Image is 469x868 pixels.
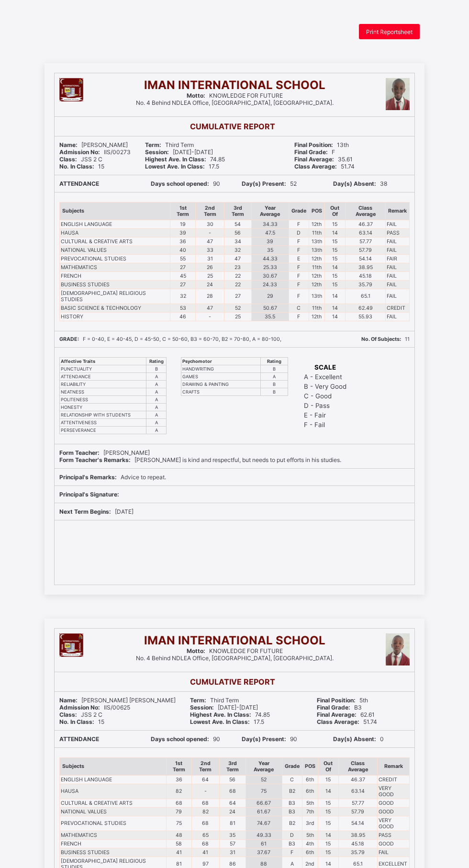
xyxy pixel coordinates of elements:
td: 57.79 [338,807,377,816]
td: 46.37 [346,220,386,228]
b: Final Grade: [294,148,328,156]
th: POS [309,202,324,220]
span: IIS/00625 [59,704,130,711]
span: [DATE] [59,508,134,515]
td: B [146,365,167,372]
span: JSS 2 C [59,711,102,718]
td: 39 [251,237,289,246]
span: KNOWLEDGE FOR FUTURE [187,92,283,99]
td: 81 [219,816,246,831]
td: 65.1 [346,289,386,304]
td: 24 [196,280,224,289]
b: No. In Class: [59,718,94,725]
b: Class Average: [294,163,337,170]
td: 22 [224,271,252,280]
td: ENGLISH LANGUAGE [60,775,167,784]
td: E [289,254,309,263]
td: PUNCTUALITY [60,365,146,372]
td: 53 [170,304,196,312]
th: 1st Term [170,202,196,220]
span: 5th [317,697,368,704]
td: RELIABILITY [60,380,146,388]
b: Form Teacher's Remarks: [59,456,131,463]
td: 36 [167,775,192,784]
span: No. 4 Behind NDLEA Office, [GEOGRAPHIC_DATA], [GEOGRAPHIC_DATA]. [136,654,334,662]
td: HONESTY [60,403,146,411]
td: A [146,403,167,411]
td: 40 [170,246,196,254]
td: 13th [309,237,324,246]
td: 46.37 [338,775,377,784]
td: C - Good [303,392,347,400]
td: 25 [196,271,224,280]
b: Final Average: [294,156,334,163]
td: 47.5 [251,228,289,237]
td: 13th [309,246,324,254]
td: 14 [318,784,338,799]
td: 35.5 [251,312,289,321]
span: 74.85 [190,711,270,718]
td: 57.79 [346,246,386,254]
span: 15 [59,163,104,170]
td: CREDIT [385,304,409,312]
td: 22 [224,280,252,289]
td: 29 [251,289,289,304]
td: 64 [191,775,219,784]
td: 19 [170,220,196,228]
span: B3 [317,704,362,711]
b: Highest Ave. In Class: [190,711,251,718]
td: F [289,289,309,304]
span: Third Term [190,697,239,704]
td: FAIL [385,263,409,271]
td: 35.79 [346,280,386,289]
td: 14 [324,304,346,312]
td: HAUSA [60,784,167,799]
b: Admission No: [59,148,100,156]
td: 68 [191,799,219,807]
td: 68 [219,784,246,799]
th: 2nd Term [191,757,219,775]
td: 55.93 [346,312,386,321]
td: 32 [170,289,196,304]
span: 90 [151,735,220,743]
td: F [289,271,309,280]
th: Remark [378,757,410,775]
th: Subjects [60,202,170,220]
td: A [146,395,167,403]
td: POLITENESS [60,395,146,403]
td: NATIONAL VALUES [60,246,170,254]
td: A [261,372,288,380]
td: 15 [318,799,338,807]
td: NEATNESS [60,388,146,395]
span: 52 [242,180,297,187]
td: PERSEVERANCE [60,426,146,434]
td: 27 [170,263,196,271]
b: No. Of Subjects: [361,336,401,342]
td: HAUSA [60,228,170,237]
td: 45.18 [346,271,386,280]
span: 62.61 [317,711,375,718]
td: C [289,304,309,312]
b: Class: [59,156,77,163]
td: B - Very Good [303,382,347,391]
td: 63.14 [338,784,377,799]
td: 61.67 [246,807,282,816]
td: F [289,246,309,254]
th: Rating [146,357,167,365]
th: Remark [385,202,409,220]
span: 51.74 [294,163,355,170]
td: 28 [196,289,224,304]
span: 11 [361,336,410,342]
td: 35 [251,246,289,254]
td: 66.67 [246,799,282,807]
b: Final Position: [294,141,333,148]
td: 57.77 [338,799,377,807]
th: Grade [289,202,309,220]
td: 54 [224,220,252,228]
td: 15 [324,237,346,246]
td: F [289,237,309,246]
td: E - Fair [303,411,347,419]
td: 32 [224,246,252,254]
td: 6th [302,775,318,784]
span: 17.5 [190,718,264,725]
